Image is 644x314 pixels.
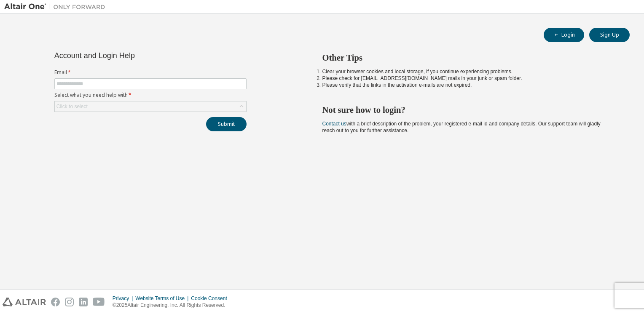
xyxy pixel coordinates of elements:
div: Account and Login Help [54,52,208,59]
img: altair_logo.svg [3,298,46,306]
div: Click to select [56,103,88,110]
div: Cookie Consent [191,295,232,302]
button: Login [544,28,584,42]
img: Altair One [4,3,110,11]
li: Please check for [EMAIL_ADDRESS][DOMAIN_NAME] mails in your junk or spam folder. [322,75,615,82]
div: Privacy [113,295,135,302]
h2: Not sure how to login? [322,104,615,115]
img: youtube.svg [93,298,105,306]
li: Clear your browser cookies and local storage, if you continue experiencing problems. [322,68,615,75]
li: Please verify that the links in the activation e-mails are not expired. [322,82,615,88]
span: with a brief description of the problem, your registered e-mail id and company details. Our suppo... [322,121,601,133]
img: facebook.svg [51,298,60,306]
label: Select what you need help with [54,92,247,98]
div: Website Terms of Use [135,295,191,302]
a: Contact us [322,121,346,127]
div: Click to select [55,101,246,112]
button: Sign Up [589,28,630,42]
img: instagram.svg [65,298,74,306]
img: linkedin.svg [79,298,88,306]
button: Submit [206,117,247,131]
label: Email [54,69,247,76]
h2: Other Tips [322,52,615,63]
p: © 2025 Altair Engineering, Inc. All Rights Reserved. [113,302,232,309]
